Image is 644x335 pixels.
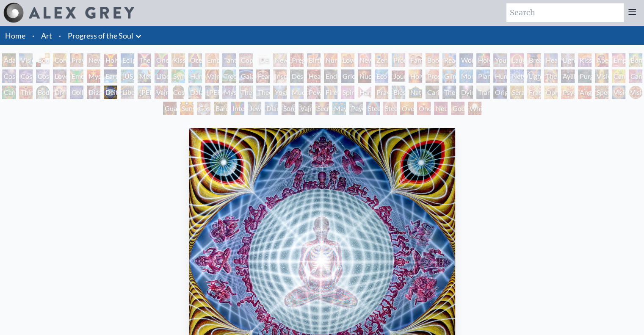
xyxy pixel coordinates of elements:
[409,53,422,67] div: Family
[70,69,83,83] div: Emerald Grail
[36,86,50,99] div: Body/Mind as a Vibratory Field of Energy
[36,69,50,83] div: Cosmic Lovers
[392,53,405,67] div: Promise
[595,53,608,67] div: Aperture
[205,69,219,83] div: Vajra Horse
[239,53,253,67] div: Copulating
[383,102,397,115] div: Steeplehead 2
[19,86,33,99] div: Third Eye Tears of Joy
[324,53,337,67] div: Nursing
[578,53,591,67] div: Kiss of the [MEDICAL_DATA]
[375,53,388,67] div: Zena Lotus
[493,53,507,67] div: Young & Old
[290,69,304,83] div: Despair
[315,102,329,115] div: Secret Writing Being
[510,69,524,83] div: Networks
[442,53,456,67] div: Reading
[332,102,346,115] div: Mayan Being
[239,69,253,83] div: Gaia
[561,69,575,83] div: Ayahuasca Visitation
[155,69,168,83] div: Lilacs
[324,69,337,83] div: Endarkenment
[138,69,151,83] div: Metamorphosis
[155,53,168,67] div: One Taste
[87,53,100,67] div: New Man New Woman
[171,86,185,99] div: Cosmic [DEMOGRAPHIC_DATA]
[544,69,558,83] div: The Shulgins and their Alchemical Angels
[171,69,185,83] div: Symbiosis: Gall Wasp & Oak Tree
[629,69,642,83] div: Cannabis Sutra
[29,26,38,45] li: ·
[163,102,177,115] div: Guardian of Infinite Vision
[214,102,227,115] div: Bardo Being
[358,69,371,83] div: Nuclear Crucifixion
[121,86,134,99] div: Liberation Through Seeing
[197,102,210,115] div: Cosmic Elf
[434,102,448,115] div: Net of Being
[578,86,591,99] div: Angel Skin
[70,86,83,99] div: Collective Vision
[307,86,321,99] div: Power to the Peaceful
[392,69,405,83] div: Journey of the Wounded Healer
[188,53,202,67] div: Ocean of Love Bliss
[527,86,541,99] div: Fractal Eyes
[2,69,16,83] div: Cosmic Creativity
[459,86,473,99] div: Dying
[493,86,507,99] div: Original Face
[307,69,321,83] div: Headache
[629,53,642,67] div: Bond
[341,69,354,83] div: Grieving
[87,86,100,99] div: Dissectional Art for Tool's Lateralus CD
[341,86,354,99] div: Spirit Animates the Flesh
[595,86,608,99] div: Spectral Lotus
[409,69,422,83] div: Holy Fire
[358,53,371,67] div: New Family
[19,69,33,83] div: Cosmic Artist
[53,69,66,83] div: Love is a Cosmic Force
[527,69,541,83] div: Lightworker
[19,53,33,67] div: Visionary Origin of Language
[41,30,52,42] a: Art
[451,102,464,115] div: Godself
[256,86,270,99] div: Theologue
[358,86,371,99] div: Hands that See
[442,86,456,99] div: The Soul Finds It's Way
[2,53,16,67] div: Adam & Eve
[307,53,321,67] div: Birth
[324,86,337,99] div: Firewalking
[188,86,202,99] div: Dalai Lama
[188,69,202,83] div: Humming Bird
[544,86,558,99] div: Ophanic Eyelash
[561,86,575,99] div: Psychomicrograph of a Fractal Paisley Cherub Feather Tip
[510,53,524,67] div: Laughing Man
[409,86,422,99] div: Nature of Mind
[231,102,244,115] div: Interbeing
[205,53,219,67] div: Embracing
[53,86,66,99] div: DMT - The Spirit Molecule
[180,102,193,115] div: Sunyata
[476,53,490,67] div: Holy Family
[612,86,625,99] div: Vision Crystal
[426,69,439,83] div: Prostration
[104,86,117,99] div: Deities & Demons Drinking from the Milky Pool
[476,69,490,83] div: Planetary Prayers
[121,53,134,67] div: Eclipse
[629,86,642,99] div: Vision [PERSON_NAME]
[256,69,270,83] div: Fear
[205,86,219,99] div: [PERSON_NAME]
[527,53,541,67] div: Breathing
[578,69,591,83] div: Purging
[256,53,270,67] div: [DEMOGRAPHIC_DATA] Embryo
[104,69,117,83] div: Earth Energies
[36,53,50,67] div: Body, Mind, Spirit
[171,53,185,67] div: Kissing
[222,86,236,99] div: Mystic Eye
[273,53,287,67] div: Newborn
[595,69,608,83] div: Vision Tree
[612,53,625,67] div: Empowerment
[299,102,312,115] div: Vajra Being
[375,86,388,99] div: Praying Hands
[2,86,16,99] div: Cannabacchus
[87,69,100,83] div: Mysteriosa 2
[366,102,380,115] div: Steeplehead 1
